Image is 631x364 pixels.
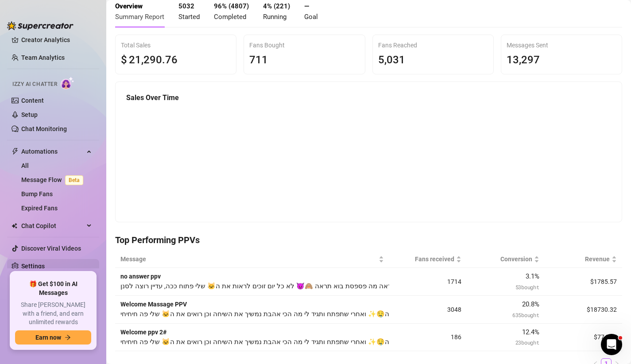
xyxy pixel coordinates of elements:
[115,234,622,246] h4: Top Performing PPVs
[65,334,71,341] span: arrow-right
[178,13,200,21] span: Started
[115,2,143,10] strong: Overview
[545,296,622,324] td: $18730.32
[21,219,84,233] span: Chat Copilot
[178,2,194,10] strong: 5032
[214,2,249,10] strong: 96 % ( 4807 )
[601,334,622,355] iframe: Intercom live chat
[61,77,74,89] img: AI Chatter
[115,13,164,21] span: Summary Report
[21,125,67,132] a: Chat Monitoring
[507,54,540,66] span: 13,297
[35,334,61,341] span: Earn now
[472,254,532,264] span: Conversion
[21,162,29,169] a: All
[120,282,488,290] span: אוקיי הבנתי בא לך לסנן אז בוא תראה מה פספסת בוא תראה 🙈😈 לא כל יום זוכים לראות את ה🐱 שלי פתוח ככה,...
[263,13,286,21] span: Running
[21,111,38,118] a: Setup
[121,40,231,50] div: Total Sales
[515,339,539,346] span: 23 bought
[545,268,622,296] td: $1785.57
[526,272,539,280] span: 3.1 %
[304,13,318,21] span: Goal
[162,54,178,66] span: .76
[545,251,622,268] th: Revenue
[467,251,544,268] th: Conversion
[65,175,83,185] span: Beta
[512,311,539,318] span: 635 bought
[12,80,57,89] span: Izzy AI Chatter
[389,268,467,296] td: 1714
[395,254,454,264] span: Fans received
[21,190,53,197] a: Bump Fans
[522,300,539,308] span: 20.8 %
[12,223,17,229] img: Chat Copilot
[21,205,58,212] a: Expired Fans
[522,328,539,336] span: 12.4 %
[21,97,44,104] a: Content
[120,273,161,280] strong: no answer ppv
[21,176,87,183] a: Message FlowBeta
[378,54,405,66] span: 5,031
[249,54,268,66] span: 711
[115,251,389,268] th: Message
[120,254,377,264] span: Message
[263,2,290,10] strong: 4 % ( 221 )
[120,338,600,346] span: לפחות לא סיננת וענית אז תן לי קודם לפנק אותך במשהו אקסקלוסיבי בהנחה🤤✨ ואחרי שתפתח ותגיד לי מה הכי...
[129,54,162,66] span: 21,290
[214,13,246,21] span: Completed
[249,40,359,50] div: Fans Bought
[550,254,610,264] span: Revenue
[304,2,309,10] strong: —
[378,40,488,50] div: Fans Reached
[120,329,166,336] strong: Welcome ppv 2#
[545,324,622,352] td: $774.87
[15,280,91,297] span: 🎁 Get $100 in AI Messages
[15,301,91,327] span: Share [PERSON_NAME] with a friend, and earn unlimited rewards
[507,40,616,50] div: Messages Sent
[7,21,74,30] img: logo-BBDzfeDw.svg
[389,324,467,352] td: 186
[21,33,92,47] a: Creator Analytics
[21,245,81,252] a: Discover Viral Videos
[15,330,91,345] button: Earn nowarrow-right
[21,263,45,270] a: Settings
[21,54,65,61] a: Team Analytics
[389,296,467,324] td: 3048
[121,52,127,69] span: $
[126,93,611,103] h5: Sales Over Time
[389,251,467,268] th: Fans received
[515,283,539,290] span: 53 bought
[21,144,84,159] span: Automations
[120,310,600,318] span: לפחות לא סיננת וענית אז תן לי קודם לפנק אותך במשהו אקסקלוסיבי בהנחה🤤✨ ואחרי שתפתח ותגיד לי מה הכי...
[120,301,187,308] strong: Welcome Massage PPV
[12,148,19,155] span: thunderbolt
